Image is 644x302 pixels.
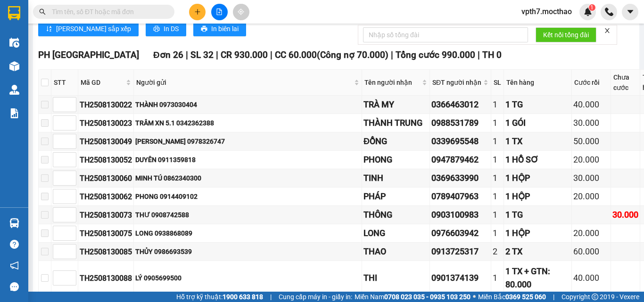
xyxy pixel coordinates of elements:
span: ) [385,49,388,60]
div: ĐỒNG [363,135,428,148]
div: PHONG [363,153,428,166]
div: THƯ 0908742588 [135,210,360,220]
td: 0913725317 [430,243,491,261]
span: printer [201,25,207,33]
td: 0366463012 [430,96,491,114]
span: ⚪️ [473,295,476,299]
div: 1 HỘP [505,171,570,185]
img: warehouse-icon [9,218,19,228]
button: printerIn DS [146,21,186,36]
span: PH [GEOGRAPHIC_DATA] [38,49,139,60]
img: solution-icon [9,108,19,118]
div: TH2508130062 [80,191,132,203]
td: TH2508130049 [78,132,134,151]
div: 30.000 [573,116,609,130]
div: THAO [363,245,428,258]
span: Cung cấp máy in - giấy in: [279,292,352,302]
div: 1 HỘP [505,227,570,240]
button: aim [233,4,249,20]
div: 20.000 [573,227,609,240]
td: TH2508130075 [78,224,134,243]
div: 60.000 [573,245,609,258]
div: 0339695548 [431,135,489,148]
button: caret-down [622,4,638,20]
div: 2 [493,245,502,258]
div: 0369633990 [431,171,489,185]
div: TH2508130085 [80,246,132,258]
div: 1 TG [505,208,570,221]
span: | [391,49,393,60]
span: sort-ascending [46,25,52,33]
div: 40.000 [573,98,609,111]
button: Kết nối tổng đài [536,27,596,42]
div: TRÀ MY [363,98,428,111]
div: THÀNH 0973030404 [135,99,360,110]
strong: 1900 633 818 [223,293,263,301]
span: vpth7.mocthao [514,6,579,17]
span: Người gửi [136,77,352,88]
div: TH2508130052 [80,154,132,166]
th: STT [51,70,78,96]
div: THÔNG [363,208,428,221]
button: file-add [211,4,228,20]
div: 1 [493,171,502,185]
span: caret-down [626,8,635,16]
div: PHÁP [363,190,428,203]
div: 1 TX [505,135,570,148]
td: PHONG [362,151,430,169]
td: TH2508130023 [78,114,134,132]
div: THI [363,271,428,285]
span: | [553,292,554,302]
span: Tên người nhận [364,77,420,88]
div: TH2508130049 [80,136,132,147]
td: 0903100983 [430,206,491,224]
span: file-add [216,8,223,15]
img: warehouse-icon [9,85,19,95]
div: 0789407963 [431,190,489,203]
span: In DS [164,24,179,34]
span: printer [153,25,160,33]
div: 2 TX [505,245,570,258]
div: 1 TX + GTN: 80.000 [505,265,570,292]
div: 0988531789 [431,116,489,130]
td: 0789407963 [430,188,491,206]
td: ĐỒNG [362,132,430,151]
td: LONG [362,224,430,243]
span: Kết nối tổng đài [543,30,589,40]
div: TH2508130088 [80,272,132,284]
td: TH2508130073 [78,206,134,224]
span: | [478,49,480,60]
div: 30.000 [612,208,638,221]
td: TINH [362,169,430,188]
button: plus [189,4,206,20]
td: TH2508130052 [78,151,134,169]
span: SĐT người nhận [432,77,481,88]
td: TRÀ MY [362,96,430,114]
div: TH2508130075 [80,228,132,239]
span: Miền Bắc [478,292,546,302]
td: THI [362,261,430,295]
strong: 0708 023 035 - 0935 103 250 [384,293,471,301]
div: 1 [493,153,502,166]
div: 1 TG [505,98,570,111]
div: 1 [493,135,502,148]
th: Tên hàng [504,70,572,96]
span: Công nợ 70.000 [320,49,385,60]
td: 0947879462 [430,151,491,169]
span: Tổng cước 990.000 [396,49,475,60]
td: TH2508130060 [78,169,134,188]
img: warehouse-icon [9,38,19,48]
span: | [270,292,272,302]
div: MINH TÚ 0862340300 [135,173,360,183]
span: search [39,8,46,15]
img: phone-icon [605,8,613,16]
div: 0913725317 [431,245,489,258]
span: close [604,27,611,34]
button: printerIn biên lai [193,21,246,36]
div: 1 [493,271,502,285]
td: THAO [362,243,430,261]
span: TH 0 [482,49,502,60]
span: message [10,282,19,291]
td: TH2508130062 [78,188,134,206]
div: TH2508130073 [80,209,132,221]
